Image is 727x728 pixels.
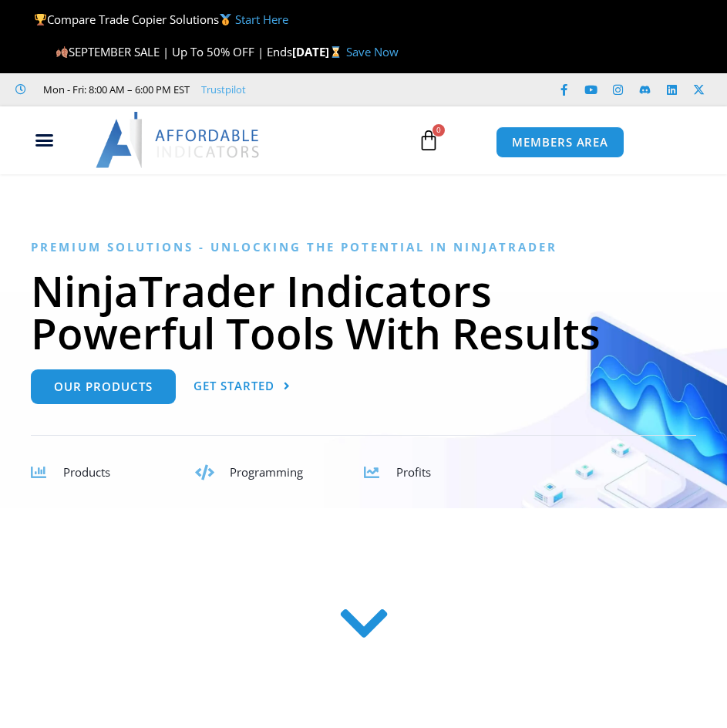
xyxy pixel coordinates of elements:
div: Menu Toggle [8,126,79,155]
a: Our Products [31,369,176,404]
img: ⌛ [330,46,342,58]
span: 0 [432,124,445,136]
span: Our Products [54,381,153,393]
span: SEPTEMBER SALE | Up To 50% OFF | Ends [56,44,292,59]
a: MEMBERS AREA [496,126,624,158]
img: 🍂 [56,46,68,58]
a: Trustpilot [201,80,246,99]
img: LogoAI | Affordable Indicators – NinjaTrader [96,112,261,167]
a: Save Now [346,44,399,59]
h1: NinjaTrader Indicators Powerful Tools With Results [31,269,696,354]
span: Products [63,464,110,480]
a: Get Started [194,369,291,404]
span: Mon - Fri: 8:00 AM – 6:00 PM EST [39,80,190,99]
strong: [DATE] [292,44,345,59]
img: 🏆 [35,14,46,25]
h6: Premium Solutions - Unlocking the Potential in NinjaTrader [31,240,696,254]
span: Profits [396,464,431,480]
a: 0 [395,118,463,163]
span: Compare Trade Copier Solutions [34,12,288,27]
span: Get Started [194,380,274,392]
a: Start Here [235,12,288,27]
span: Programming [230,464,303,480]
img: 🥇 [220,14,231,25]
span: MEMBERS AREA [512,136,608,148]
